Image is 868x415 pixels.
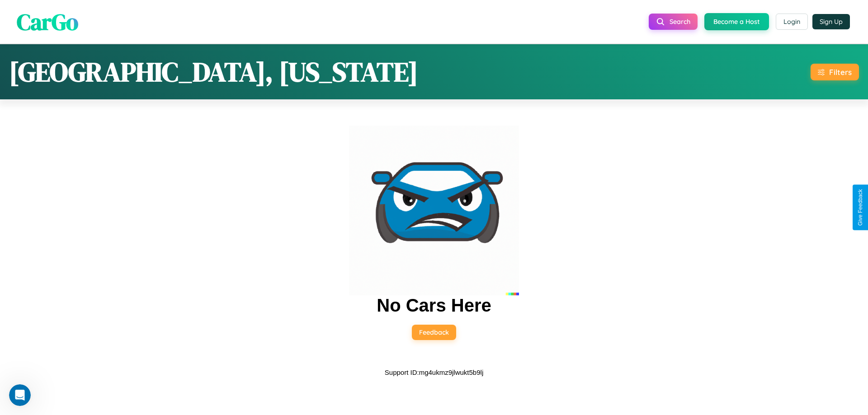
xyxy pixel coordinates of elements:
div: Filters [829,67,852,77]
button: Search [649,14,698,30]
button: Sign Up [812,14,850,29]
p: Support ID: mg4ukmz9jlwukt5b9lj [385,366,483,378]
button: Login [776,14,808,30]
button: Filters [811,64,859,80]
span: Search [670,18,690,26]
span: CarGo [17,6,78,37]
iframe: Intercom live chat [9,384,31,406]
h1: [GEOGRAPHIC_DATA], [US_STATE] [9,53,418,90]
div: Give Feedback [857,189,863,226]
button: Become a Host [704,13,769,30]
img: car [349,126,519,295]
h2: No Cars Here [377,295,491,316]
button: Feedback [412,325,456,340]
